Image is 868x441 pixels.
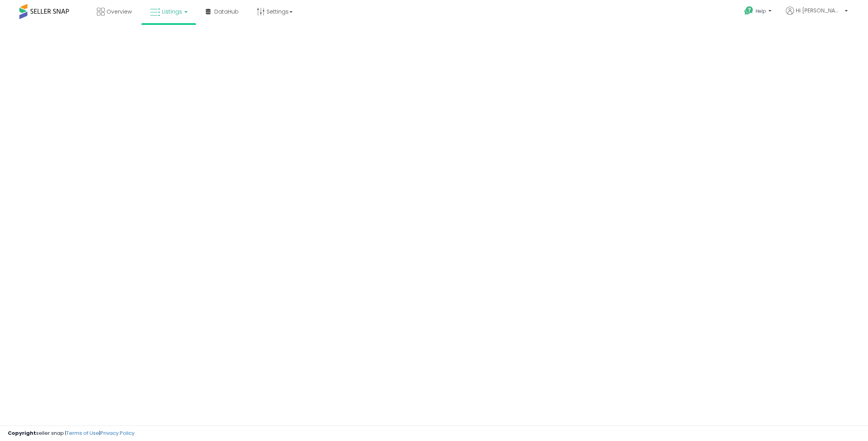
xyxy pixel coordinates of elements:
span: Listings [162,8,182,16]
span: Overview [107,8,132,16]
span: Hi [PERSON_NAME] [796,7,842,14]
i: Get Help [744,6,754,16]
span: DataHub [214,8,239,16]
span: Help [756,8,766,14]
a: Hi [PERSON_NAME] [786,7,848,24]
